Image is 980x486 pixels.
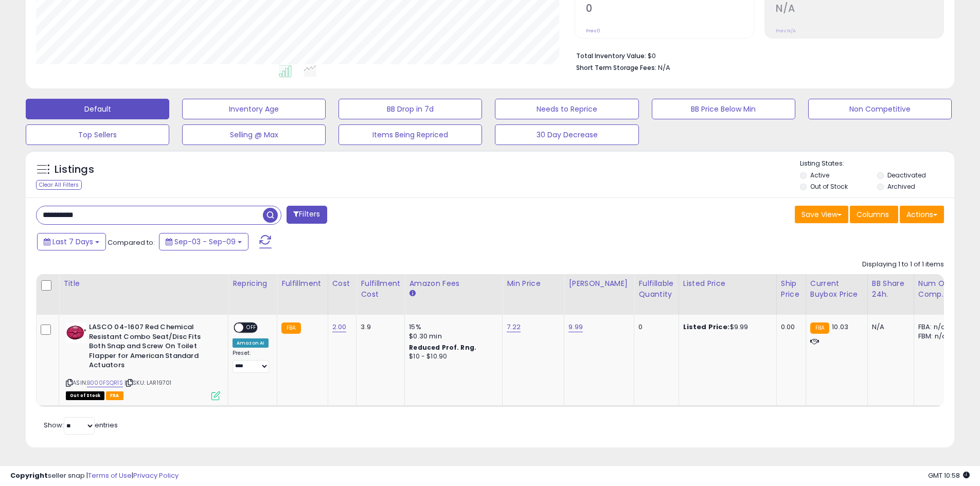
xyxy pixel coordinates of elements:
h2: N/A [776,3,943,16]
span: 10.03 [832,322,848,332]
div: $0.30 min [409,332,494,341]
button: Columns [850,206,898,223]
label: Out of Stock [810,182,848,191]
button: Top Sellers [26,124,169,145]
button: Items Being Repriced [338,124,482,145]
span: Compared to: [108,238,155,247]
div: [PERSON_NAME] [568,278,630,289]
a: 7.22 [507,322,521,332]
a: Privacy Policy [133,471,179,480]
a: Terms of Use [88,471,132,480]
div: FBA: n/a [918,322,952,332]
button: BB Drop in 7d [338,99,482,119]
span: | SKU: LAR19701 [124,379,172,387]
div: seller snap | | [10,471,179,481]
span: Sep-03 - Sep-09 [174,237,236,247]
small: Prev: N/A [776,28,796,34]
button: Selling @ Max [182,124,326,145]
a: 2.00 [332,322,347,332]
span: OFF [243,323,260,332]
div: $10 - $10.90 [409,352,494,361]
a: B000FSQR1S [87,379,123,387]
small: Amazon Fees. [409,289,415,298]
div: Title [63,278,224,289]
span: Columns [857,209,889,220]
img: 4121hiS8dlL._SL40_.jpg [66,322,86,343]
small: Prev: 0 [586,28,600,34]
small: FBA [810,322,829,334]
span: Show: entries [44,420,118,430]
div: 0 [638,322,670,332]
label: Deactivated [887,171,926,179]
span: All listings that are currently out of stock and unavailable for purchase on Amazon [66,391,104,400]
div: 3.9 [361,322,397,332]
div: N/A [872,322,906,332]
span: FBA [106,391,123,400]
div: Preset: [233,350,269,373]
button: Filters [287,206,327,224]
b: Listed Price: [683,322,730,332]
div: Clear All Filters [36,180,82,190]
b: LASCO 04-1607 Red Chemical Resistant Combo Seat/Disc Fits Both Snap and Screw On Toilet Flapper f... [89,322,214,373]
div: Repricing [233,278,273,289]
h5: Listings [55,163,94,177]
h2: 0 [586,3,754,16]
div: Ship Price [781,278,801,300]
div: Current Buybox Price [810,278,863,300]
label: Active [810,171,829,179]
div: Amazon Fees [409,278,498,289]
div: Cost [332,278,352,289]
p: Listing States: [800,159,954,169]
div: 0.00 [781,322,798,332]
li: $0 [576,49,936,61]
div: Fulfillment Cost [361,278,400,300]
b: Short Term Storage Fees: [576,63,656,72]
button: 30 Day Decrease [495,124,638,145]
b: Reduced Prof. Rng. [409,343,476,352]
div: Min Price [507,278,560,289]
a: 9.99 [568,322,583,332]
div: Num of Comp. [918,278,956,300]
div: ASIN: [66,322,220,399]
button: Last 7 Days [37,233,106,250]
button: Save View [795,206,848,223]
button: Actions [900,206,944,223]
span: 2025-09-17 10:58 GMT [928,471,970,480]
span: N/A [658,63,670,73]
button: Sep-03 - Sep-09 [159,233,248,250]
button: Inventory Age [182,99,326,119]
div: Amazon AI [233,338,269,348]
button: BB Price Below Min [652,99,795,119]
div: FBM: n/a [918,332,952,341]
button: Default [26,99,169,119]
div: Listed Price [683,278,772,289]
div: Fulfillment [281,278,323,289]
div: 15% [409,322,494,332]
div: Displaying 1 to 1 of 1 items [862,260,944,269]
small: FBA [281,322,300,334]
button: Non Competitive [808,99,952,119]
div: BB Share 24h. [872,278,910,300]
b: Total Inventory Value: [576,51,646,60]
span: Last 7 Days [52,237,93,247]
button: Needs to Reprice [495,99,638,119]
strong: Copyright [10,471,48,480]
div: $9.99 [683,322,769,332]
div: Fulfillable Quantity [638,278,674,300]
label: Archived [887,182,915,191]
